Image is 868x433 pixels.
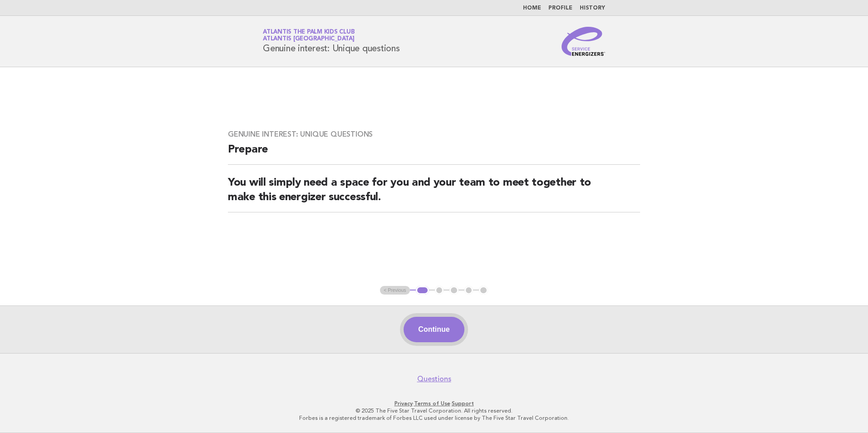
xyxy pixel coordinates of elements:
[228,130,640,139] h3: Genuine interest: Unique questions
[228,143,640,165] h2: Prepare
[404,317,464,342] button: Continue
[228,176,640,212] h2: You will simply need a space for you and your team to meet together to make this energizer succes...
[395,400,413,407] a: Privacy
[156,407,712,414] p: © 2025 The Five Star Travel Corporation. All rights reserved.
[452,400,474,407] a: Support
[548,5,572,11] a: Profile
[523,5,541,11] a: Home
[416,286,429,295] button: 1
[156,414,712,422] p: Forbes is a registered trademark of Forbes LLC used under license by The Five Star Travel Corpora...
[156,400,712,407] p: · ·
[562,27,605,56] img: Service Energizers
[417,374,451,384] a: Questions
[263,36,355,42] span: Atlantis [GEOGRAPHIC_DATA]
[263,30,400,53] h1: Genuine interest: Unique questions
[414,400,450,407] a: Terms of Use
[263,29,355,42] a: Atlantis The Palm Kids ClubAtlantis [GEOGRAPHIC_DATA]
[580,5,605,11] a: History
